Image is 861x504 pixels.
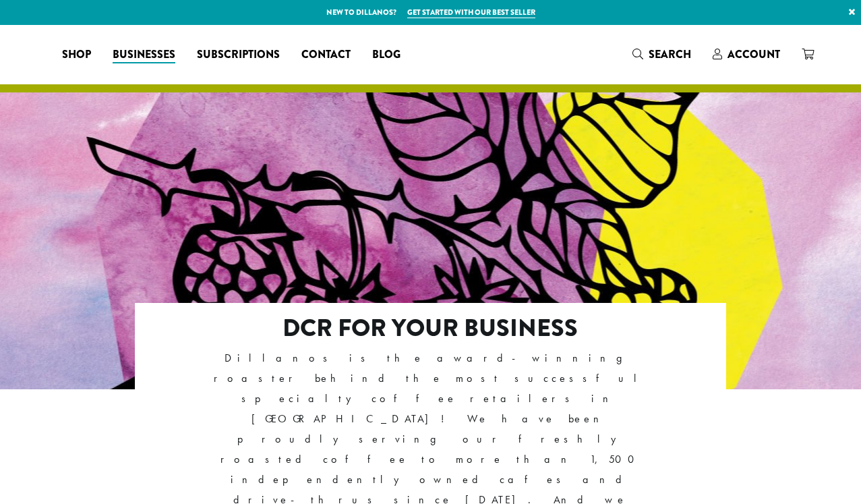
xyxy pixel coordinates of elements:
h2: DCR FOR YOUR BUSINESS [193,314,668,343]
span: Search [649,47,691,62]
span: Shop [62,47,91,63]
span: Blog [372,47,400,63]
span: Account [728,47,780,62]
a: Get started with our best seller [407,7,535,18]
a: Search [622,43,702,65]
span: Businesses [113,47,175,63]
span: Contact [301,47,351,63]
a: Shop [51,44,102,65]
span: Subscriptions [197,47,280,63]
